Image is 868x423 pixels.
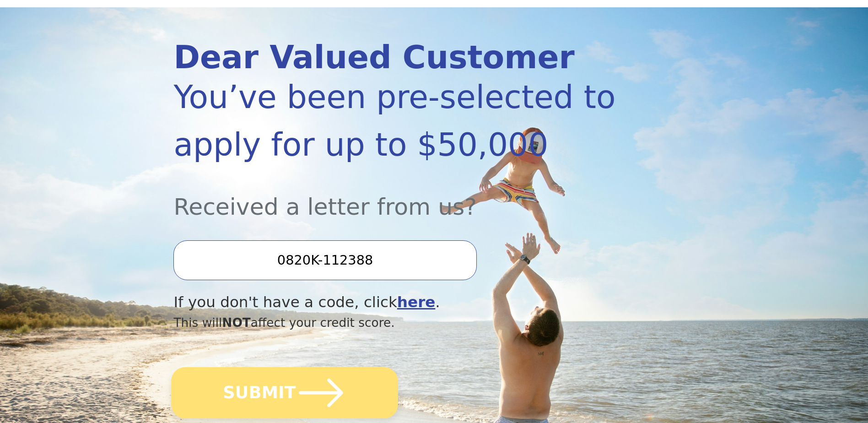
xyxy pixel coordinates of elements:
[172,367,399,418] button: SUBMIT
[173,314,616,332] div: This will affect your credit score.
[397,293,436,311] a: here
[173,291,616,314] div: If you don't have a code, click .
[173,168,616,224] div: Received a letter from us?
[173,240,476,280] input: Enter your Offer Code:
[173,42,616,73] div: Dear Valued Customer
[222,315,251,330] span: NOT
[173,73,616,168] div: You’ve been pre-selected to apply for up to $50,000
